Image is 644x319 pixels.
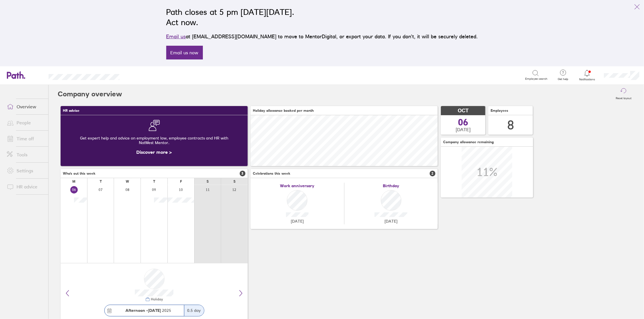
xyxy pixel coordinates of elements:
[166,46,203,59] a: Email us now
[63,172,95,176] span: Who's out this week
[280,184,314,188] span: Work anniversary
[153,180,155,184] div: T
[383,184,399,188] span: Birthday
[65,131,243,149] div: Get expert help and advice on employment law, employee contracts and HR with NatWest Mentor.
[385,219,397,224] span: [DATE]
[166,7,478,27] h2: Path closes at 5 pm [DATE][DATE]. Act now.
[612,95,635,100] label: Reset layout
[491,109,508,113] span: Employees
[150,297,163,301] div: Holiday
[137,149,172,155] a: Discover more >
[2,149,48,160] a: Tools
[554,77,572,81] span: Get help
[253,172,290,176] span: Celebrations this week
[100,180,102,184] div: T
[2,117,48,128] a: People
[180,180,182,184] div: F
[126,308,171,313] span: 2025
[126,308,148,313] strong: Afternoon -
[207,180,209,184] div: S
[240,171,245,176] span: 3
[148,308,161,313] strong: [DATE]
[166,33,186,39] a: Email us
[72,180,75,184] div: M
[58,85,122,103] h2: Company overview
[184,305,204,316] div: 0.5 day
[612,85,635,103] button: Reset layout
[2,181,48,192] a: HR advice
[430,171,435,176] span: 2
[166,33,478,41] p: at [EMAIL_ADDRESS][DOMAIN_NAME] to move to MentorDigital, or export your data. If you don’t, it w...
[233,180,235,184] div: S
[443,140,494,144] span: Company allowance remaining
[525,77,547,81] span: Employee search
[126,180,129,184] div: W
[456,127,471,132] span: [DATE]
[2,165,48,176] a: Settings
[291,219,304,224] span: [DATE]
[507,118,514,132] div: 8
[458,108,469,114] span: OCT
[458,118,468,127] span: 06
[2,133,48,144] a: Time off
[578,69,597,81] a: Notifications
[63,109,79,113] span: HR advice
[135,72,149,77] div: Search
[2,101,48,112] a: Overview
[578,78,597,81] span: Notifications
[253,109,314,113] span: Holiday allowance booked per month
